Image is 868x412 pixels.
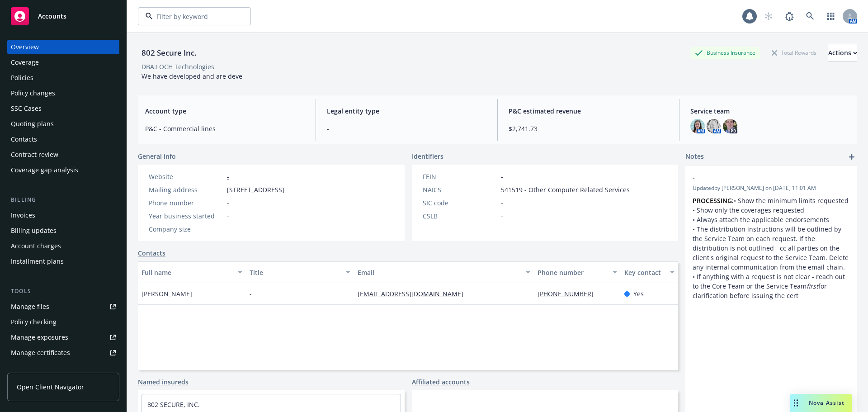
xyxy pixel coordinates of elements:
[227,198,229,208] span: -
[138,152,176,161] span: General info
[7,132,119,147] a: Contacts
[7,299,119,314] a: Manage files
[138,248,165,258] a: Contacts
[7,40,119,54] a: Overview
[11,55,39,70] div: Coverage
[138,377,189,387] a: Named insureds
[7,346,119,360] a: Manage certificates
[142,72,242,81] span: We have developed and are deve
[11,101,42,116] div: SSC Cases
[11,315,57,329] div: Policy checking
[7,101,119,116] a: SSC Cases
[538,289,601,298] a: [PHONE_NUMBER]
[538,268,607,277] div: Phone number
[412,152,443,161] span: Identifiers
[801,7,819,25] a: Search
[7,361,119,375] a: Manage claims
[621,261,678,283] button: Key contact
[7,86,119,100] a: Policy changes
[358,289,471,298] a: [EMAIL_ADDRESS][DOMAIN_NAME]
[423,198,497,208] div: SIC code
[11,254,64,269] div: Installment plans
[246,261,354,283] button: Title
[685,166,857,308] div: -Updatedby [PERSON_NAME] on [DATE] 11:01 AMPROCESSING:• Show the minimum limits requested • Show ...
[690,119,705,133] img: photo
[534,261,620,283] button: Phone number
[423,211,497,221] div: CSLB
[358,268,520,277] div: Email
[423,185,497,194] div: NAICS
[7,117,119,131] a: Quoting plans
[7,195,119,204] div: Billing
[690,47,760,58] div: Business Insurance
[250,268,340,277] div: Title
[807,282,818,290] em: first
[354,261,534,283] button: Email
[624,268,665,277] div: Key contact
[7,163,119,177] a: Coverage gap analysis
[7,55,119,70] a: Coverage
[828,44,857,62] button: Actions
[501,185,630,194] span: 541519 - Other Computer Related Services
[11,132,37,147] div: Contacts
[501,211,503,221] span: -
[11,361,57,375] div: Manage claims
[11,239,61,253] div: Account charges
[7,223,119,238] a: Billing updates
[11,147,58,162] div: Contract review
[7,71,119,85] a: Policies
[7,315,119,329] a: Policy checking
[11,346,70,360] div: Manage certificates
[685,152,704,162] span: Notes
[149,185,223,194] div: Mailing address
[11,299,49,314] div: Manage files
[11,330,68,345] div: Manage exposures
[723,119,737,133] img: photo
[509,124,668,133] span: $2,741.73
[501,198,503,208] span: -
[11,86,55,100] div: Policy changes
[145,106,305,116] span: Account type
[327,106,486,116] span: Legal entity type
[822,7,840,25] a: Switch app
[149,224,223,234] div: Company size
[227,172,229,181] a: -
[11,163,78,177] div: Coverage gap analysis
[142,289,192,298] span: [PERSON_NAME]
[227,185,284,194] span: [STREET_ADDRESS]
[11,117,54,131] div: Quoting plans
[693,196,734,205] strong: PROCESSING:
[327,124,486,133] span: -
[149,211,223,221] div: Year business started
[11,71,33,85] div: Policies
[501,172,503,181] span: -
[227,211,229,221] span: -
[142,268,232,277] div: Full name
[7,287,119,296] div: Tools
[693,184,850,192] span: Updated by [PERSON_NAME] on [DATE] 11:01 AM
[7,330,119,345] span: Manage exposures
[790,394,852,412] button: Nova Assist
[690,106,850,116] span: Service team
[11,40,39,54] div: Overview
[7,239,119,253] a: Account charges
[17,382,84,392] span: Open Client Navigator
[7,208,119,223] a: Invoices
[790,394,802,412] div: Drag to move
[809,399,844,407] span: Nova Assist
[828,44,857,62] div: Actions
[780,7,798,25] a: Report a Bug
[11,208,35,223] div: Invoices
[138,261,246,283] button: Full name
[767,47,821,58] div: Total Rewards
[153,12,232,21] input: Filter by keyword
[227,224,229,234] span: -
[846,152,857,162] a: add
[149,172,223,181] div: Website
[633,289,644,298] span: Yes
[149,198,223,208] div: Phone number
[707,119,721,133] img: photo
[38,13,66,20] span: Accounts
[423,172,497,181] div: FEIN
[509,106,668,116] span: P&C estimated revenue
